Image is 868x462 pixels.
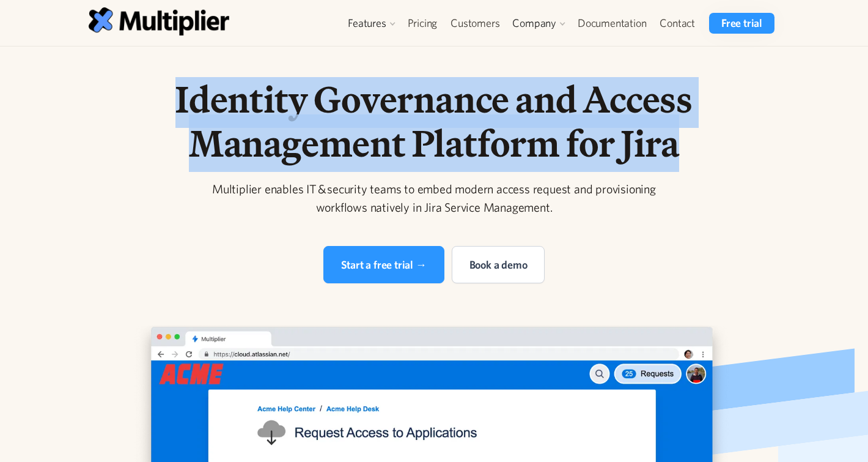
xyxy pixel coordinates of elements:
[199,180,669,217] div: Multiplier enables IT & security teams to embed modern access request and provisioning workflows ...
[506,13,571,34] div: Company
[341,256,427,273] div: Start a free trial →
[571,13,653,34] a: Documentation
[709,13,774,34] a: Free trial
[512,16,556,31] div: Company
[653,13,702,34] a: Contact
[323,246,444,283] a: Start a free trial →
[121,77,747,165] h1: Identity Governance and Access Management Platform for Jira
[469,256,528,273] div: Book a demo
[342,13,400,34] div: Features
[348,16,386,31] div: Features
[401,13,444,34] a: Pricing
[452,246,545,283] a: Book a demo
[444,13,506,34] a: Customers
